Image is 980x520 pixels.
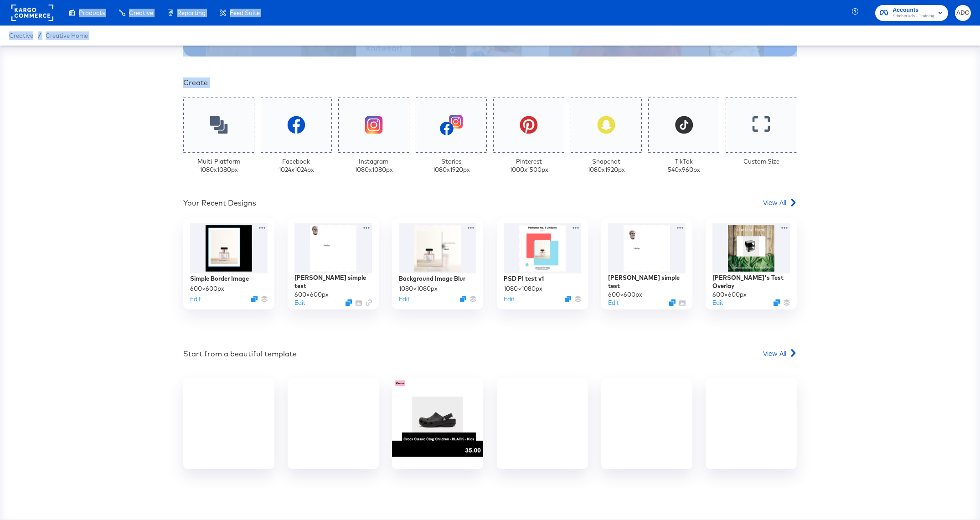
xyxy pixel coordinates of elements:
span: Creative [129,9,153,16]
div: Snapchat 1080 x 1920 px [588,157,625,174]
button: Edit [608,299,619,307]
svg: Duplicate [565,296,571,302]
button: Edit [399,295,409,304]
div: Instagram 1080 x 1080 px [355,157,393,174]
div: Simple Border Image [190,274,249,283]
div: Pinterest 1000 x 1500 px [510,157,548,174]
div: [PERSON_NAME] simple test [294,273,372,290]
span: Feed Suite [230,9,260,16]
div: TikTok 540 x 960 px [668,157,700,174]
span: Products [79,9,105,16]
div: Background Image Blur [399,274,465,283]
span: ADC [959,8,967,18]
span: Accounts [892,5,934,15]
svg: Duplicate [251,296,258,302]
button: ADC [955,5,971,21]
a: Creative Home [46,32,88,39]
div: [PERSON_NAME] simple test600×600pxEditDuplicate [288,218,379,309]
div: Facebook 1024 x 1024 px [279,157,314,174]
span: Reporting [177,9,206,16]
div: [PERSON_NAME]'s Test Overlay600×600pxEditDuplicate [706,218,797,309]
button: Edit [190,295,201,304]
div: 600 × 600 px [294,290,329,299]
svg: Link [366,299,372,306]
div: 600 × 600 px [190,284,224,293]
button: Edit [712,299,723,307]
span: / [33,32,46,39]
svg: Duplicate [774,299,780,306]
div: 1080 × 1080 px [504,284,542,293]
span: View All [763,349,786,358]
svg: Duplicate [669,299,676,306]
div: PSD PI test v11080×1080pxEditDuplicate [497,218,588,309]
div: Stories 1080 x 1920 px [433,157,470,174]
div: Your Recent Designs [183,198,256,208]
span: View All [763,198,786,207]
div: 1080 × 1080 px [399,284,438,293]
div: [PERSON_NAME] simple test [608,273,686,290]
button: Edit [504,295,514,304]
div: 600 × 600 px [608,290,642,299]
div: Background Image Blur1080×1080pxEditDuplicate [392,218,483,309]
div: Start from a beautiful template [183,349,297,359]
svg: Duplicate [460,296,466,302]
button: AccountsStitcherAds - Training [875,5,948,21]
div: Custom Size [743,157,779,166]
span: StitcherAds - Training [892,13,934,20]
div: Create [183,77,797,88]
svg: Duplicate [346,299,352,306]
span: Creative [9,32,33,39]
div: 600 × 600 px [712,290,747,299]
div: [PERSON_NAME]'s Test Overlay [712,273,790,290]
div: Simple Border Image600×600pxEditDuplicate [183,218,274,309]
a: View All [763,198,797,211]
a: View All [763,349,797,362]
button: Edit [294,299,305,307]
div: Multi-Platform 1080 x 1080 px [197,157,240,174]
div: [PERSON_NAME] simple test600×600pxEditDuplicate [601,218,692,309]
div: PSD PI test v1 [504,274,544,283]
